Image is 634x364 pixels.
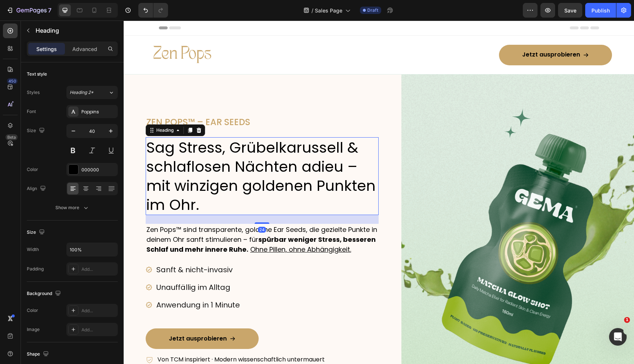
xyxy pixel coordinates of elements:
[81,109,116,115] div: Poppins
[134,206,142,212] div: 24
[27,184,47,194] div: Align
[27,246,39,253] div: Width
[22,308,135,328] a: Jetzt ausprobieren
[585,3,616,18] button: Publish
[27,108,36,115] div: Font
[27,227,46,237] div: Size
[27,349,50,359] div: Shape
[124,21,634,364] iframe: Design area
[591,7,610,14] div: Publish
[138,3,168,18] div: Undo/Redo
[127,224,227,233] u: Ohne Pillen, ohne Abhängigkeit.
[66,86,118,99] button: Heading 2*
[48,6,51,15] p: 7
[70,89,94,96] span: Heading 2*
[27,201,118,214] button: Show more
[311,7,313,14] span: /
[23,214,252,233] strong: spürbar weniger Stress, besseren Schlaf und mehr innere Ruhe.
[558,3,582,18] button: Save
[398,30,456,38] p: Jetzt ausprobieren
[31,106,51,113] div: Heading
[27,266,44,272] div: Padding
[27,89,40,96] div: Styles
[609,328,627,346] iframe: Intercom live chat
[6,134,18,140] div: Beta
[36,26,115,35] p: Heading
[27,307,38,314] div: Color
[624,317,630,323] span: 1
[33,280,116,289] p: Anwendung in 1 Minute
[45,314,103,322] p: Jetzt ausprobieren
[27,326,40,333] div: Image
[55,204,90,211] div: Show more
[81,307,116,314] div: Add...
[27,126,46,136] div: Size
[315,7,342,14] span: Sales Page
[27,289,62,299] div: Background
[33,262,116,272] p: Unauffällig im Alltag
[22,95,255,108] h2: ZEN POPS™ – EAR SEEDS
[22,117,255,194] h2: Sag Stress, Grübelkarussell & schlaflosen Nächten adieu – mit winzigen goldenen Punkten im Ohr.
[564,7,576,14] span: Save
[23,204,254,234] p: Zen Pops™ sind transparente, goldene Ear Seeds, die gezielte Punkte in deinem Ohr sanft stimulier...
[367,7,378,14] span: Draft
[375,24,488,45] a: Jetzt ausprobieren
[81,266,116,273] div: Add...
[3,3,55,18] button: 7
[81,327,116,333] div: Add...
[27,71,47,77] div: Text style
[7,78,18,84] div: 450
[81,167,116,173] div: 000000
[27,166,38,173] div: Color
[36,45,57,53] p: Settings
[34,335,201,343] p: Von TCM inspiriert · Modern wissenschaftlich untermauert
[67,243,117,256] input: Auto
[33,244,116,254] p: Sanft & nicht-invasiv
[72,45,97,53] p: Advanced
